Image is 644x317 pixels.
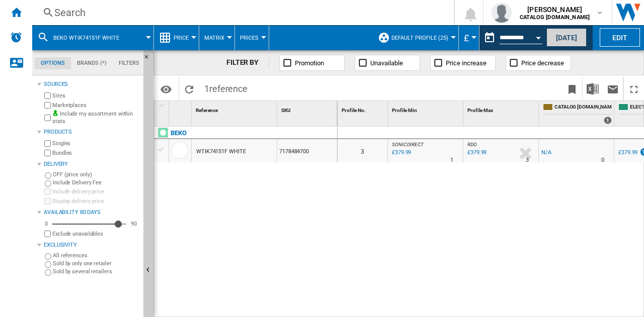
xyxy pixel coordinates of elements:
[467,108,493,113] span: Profile Max
[196,140,246,163] div: WTIK74151F WHITE
[194,101,277,117] div: Reference Sort None
[45,180,51,187] input: Include Delivery Fee
[521,59,564,67] span: Price decrease
[159,25,194,50] div: Price
[541,101,614,126] div: CATALOG [DOMAIN_NAME] 1 offers sold by CATALOG BEKO.UK
[52,92,139,99] label: Sites
[342,108,366,113] span: Profile No.
[479,25,544,50] div: This report is based on a date in the past.
[45,172,51,179] input: OFF (price only)
[392,108,417,113] span: Profile Min
[52,110,139,126] label: Include my assortment within stats
[240,25,264,50] button: Prices
[526,155,529,165] div: Delivery Time : 3 days
[44,112,51,124] input: Include my assortment within stats
[44,102,51,109] input: Marketplaces
[52,149,139,157] label: Bundles
[430,55,496,71] button: Price increase
[44,160,139,168] div: Delivery
[479,28,500,48] button: md-calendar
[465,101,538,117] div: Sort None
[390,101,463,117] div: Sort None
[52,140,139,147] label: Singles
[53,252,139,259] label: All references
[44,80,139,88] div: Sources
[45,253,51,260] input: All references
[281,108,291,113] span: SKU
[467,142,477,147] span: RDO
[464,25,474,50] div: £
[492,3,512,23] img: profile.jpg
[174,35,189,41] span: Price
[546,28,587,47] button: [DATE]
[279,55,345,71] button: Promotion
[601,155,604,165] div: Delivery Time : 0 day
[390,148,411,158] div: Last updated : Tuesday, 2 July 2024 23:00
[390,101,463,117] div: Profile Min Sort None
[44,241,139,249] div: Exclusivity
[71,57,113,69] md-tab-item: Brands (*)
[174,25,194,50] button: Price
[226,58,269,68] div: FILTER BY
[279,101,337,117] div: SKU Sort None
[54,6,428,20] div: Search
[44,208,139,217] div: Availability 80 Days
[391,25,453,50] button: Default profile (25)
[204,25,229,50] button: Matrix
[45,269,51,276] input: Sold by several retailers
[355,55,420,71] button: Unavailable
[240,35,259,41] span: Prices
[209,83,248,94] span: reference
[44,140,51,147] input: Singles
[587,83,599,95] img: excel-24x24.png
[295,59,324,67] span: Promotion
[520,14,590,21] b: CATALOG [DOMAIN_NAME]
[340,101,387,117] div: Profile No. Sort None
[204,35,224,41] span: Matrix
[128,220,139,228] div: 90
[370,59,403,67] span: Unavailable
[196,108,218,113] span: Reference
[465,101,538,117] div: Profile Max Sort None
[179,77,199,100] button: Reload
[338,139,387,162] div: 3
[52,230,139,238] label: Exclude unavailables
[44,198,51,204] input: Display delivery price
[52,197,139,205] label: Display delivery price
[392,142,424,147] span: SONIC DIRECT
[603,77,623,100] button: Send this report by email
[53,179,139,186] label: Include Delivery Fee
[35,57,71,69] md-tab-item: Options
[53,25,129,50] button: BEKO WTIK74151F WHITE
[44,128,139,136] div: Products
[562,77,582,100] button: Bookmark this report
[44,92,51,99] input: Sites
[37,25,148,50] div: BEKO WTIK74151F WHITE
[44,150,51,156] input: Bundles
[277,139,337,162] div: 7178484700
[53,260,139,267] label: Sold by only one retailer
[171,101,191,117] div: Sort None
[143,50,155,68] button: Hide
[554,103,612,112] span: CATALOG [DOMAIN_NAME]
[199,77,253,98] span: 1
[520,5,590,15] span: [PERSON_NAME]
[466,148,487,158] div: Last updated : Tuesday, 2 July 2024 23:00
[113,57,145,69] md-tab-item: Filters
[52,188,139,195] label: Include delivery price
[391,35,448,41] span: Default profile (25)
[340,101,387,117] div: Sort None
[44,188,51,195] input: Include delivery price
[618,149,637,156] div: £379.99
[279,101,337,117] div: Sort None
[52,219,126,229] md-slider: Availability
[52,110,58,116] img: mysite-bg-18x18.png
[45,261,51,268] input: Sold by only one retailer
[506,55,571,71] button: Price decrease
[450,155,453,165] div: Delivery Time : 1 day
[604,117,612,124] div: 1 offers sold by CATALOG BEKO.UK
[156,80,176,98] button: Options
